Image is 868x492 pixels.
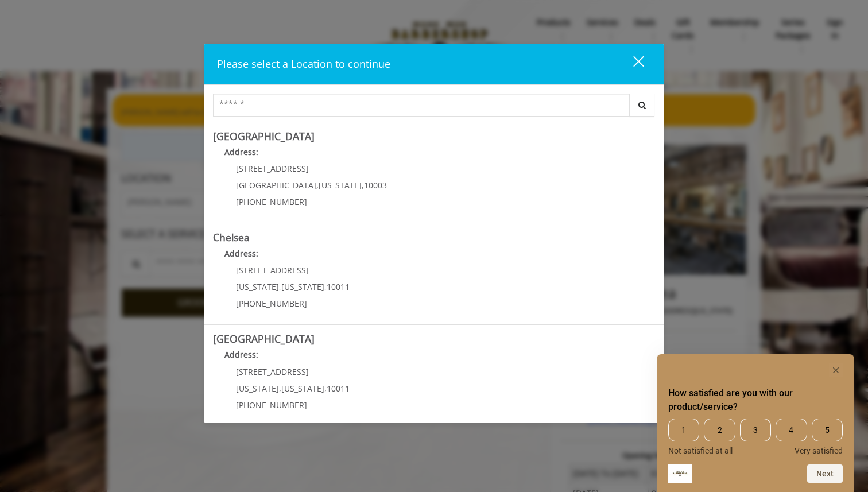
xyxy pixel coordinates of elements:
button: close dialog [612,52,651,76]
span: 4 [776,419,807,441]
span: Please select a Location to continue [217,57,390,71]
b: [GEOGRAPHIC_DATA] [213,332,315,346]
i: Search button [635,101,649,109]
b: Address: [224,248,258,259]
b: Address: [224,146,258,157]
button: Hide survey [829,363,843,377]
b: Chelsea [213,230,250,244]
span: [PHONE_NUMBER] [236,400,307,410]
span: , [362,180,364,191]
span: [US_STATE] [281,383,324,394]
span: [GEOGRAPHIC_DATA] [236,180,316,191]
input: Search Center [213,94,630,117]
span: , [279,281,281,292]
button: Next question [807,464,843,483]
span: , [279,383,281,394]
span: [STREET_ADDRESS] [236,163,309,174]
span: 1 [668,419,699,441]
span: [PHONE_NUMBER] [236,196,307,207]
span: 2 [704,419,735,441]
h2: How satisfied are you with our product/service? Select an option from 1 to 5, with 1 being Not sa... [668,386,843,414]
span: Not satisfied at all [668,446,733,455]
div: How satisfied are you with our product/service? Select an option from 1 to 5, with 1 being Not sa... [668,363,843,483]
span: [STREET_ADDRESS] [236,366,309,377]
span: 10003 [364,180,387,191]
span: 3 [740,419,771,441]
div: Center Select [213,94,655,122]
span: 10011 [327,281,350,292]
span: [US_STATE] [281,281,324,292]
span: 10011 [327,383,350,394]
span: [US_STATE] [236,383,279,394]
div: How satisfied are you with our product/service? Select an option from 1 to 5, with 1 being Not sa... [668,419,843,455]
span: , [324,281,327,292]
span: [US_STATE] [236,281,279,292]
b: [GEOGRAPHIC_DATA] [213,129,315,143]
div: close dialog [620,55,643,72]
b: Address: [224,349,258,360]
span: , [324,383,327,394]
span: [STREET_ADDRESS] [236,265,309,276]
span: Very satisfied [795,446,843,455]
span: [US_STATE] [319,180,362,191]
span: [PHONE_NUMBER] [236,298,307,309]
span: 5 [812,419,843,441]
span: , [316,180,319,191]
